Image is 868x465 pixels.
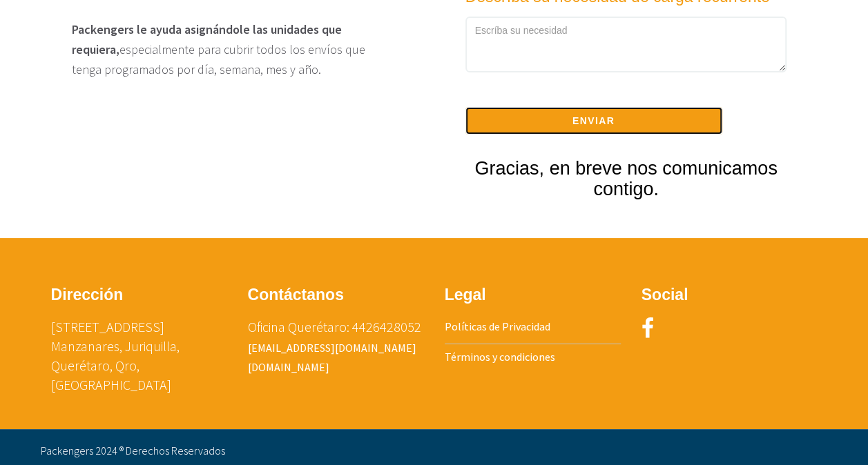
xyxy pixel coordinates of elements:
a: [DOMAIN_NAME] [248,360,329,374]
p: [STREET_ADDRESS] Manzanares, Juriquilla, Querétaro, Qro, [GEOGRAPHIC_DATA] [51,317,227,395]
b: Packengers le ayuda asignándole las unidades que requiera, [72,21,342,57]
a: Términos y condiciones [445,350,555,364]
a: [EMAIL_ADDRESS][DOMAIN_NAME] [248,341,416,355]
b: Dirección [51,286,124,304]
p: Oficina Querétaro: 4426428052 [248,317,424,377]
b: Legal [445,286,486,304]
div: Gracias, en breve nos comunicamos contigo. [465,159,787,199]
p: especialmente para cubrir todos los envíos que tenga programados por día, semana, mes y año. [72,13,383,79]
p: Packengers 2024 ® Derechos Reservados [41,439,225,462]
button: Enviar [465,107,722,135]
a: Políticas de Privacidad [445,319,550,333]
b: Social [642,286,688,304]
iframe: Drift Widget Chat Controller [799,396,851,448]
b: Contáctanos [248,286,344,304]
